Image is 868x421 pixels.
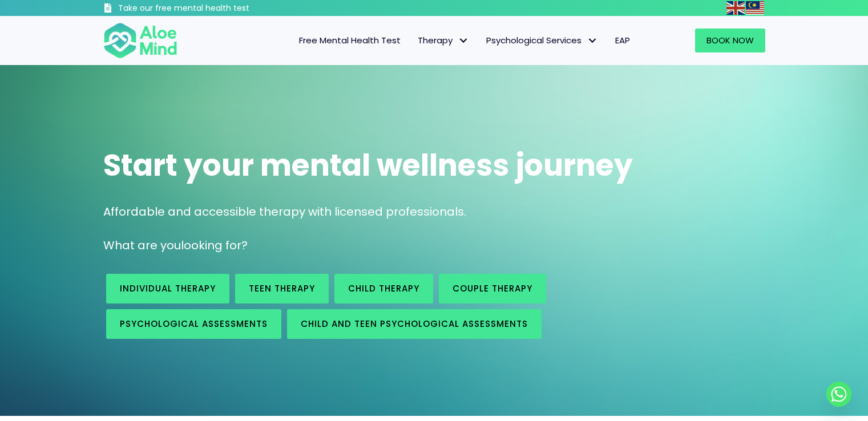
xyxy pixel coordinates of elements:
[706,34,754,46] span: Book Now
[249,282,315,294] span: Teen Therapy
[103,22,177,59] img: Aloe mind Logo
[287,309,542,339] a: Child and Teen Psychological assessments
[607,29,639,52] a: EAP
[615,34,630,46] span: EAP
[290,29,409,52] a: Free Mental Health Test
[103,237,181,253] span: What are you
[418,34,469,46] span: Therapy
[334,274,433,303] a: Child Therapy
[235,274,329,303] a: Teen Therapy
[486,34,598,46] span: Psychological Services
[120,282,216,294] span: Individual therapy
[695,29,765,52] a: Book Now
[726,1,746,14] a: English
[103,144,633,186] span: Start your mental wellness journey
[826,382,851,407] a: Whatsapp
[106,309,281,339] a: Psychological assessments
[299,34,401,46] span: Free Mental Health Test
[301,318,528,330] span: Child and Teen Psychological assessments
[726,1,745,15] img: en
[120,318,268,330] span: Psychological assessments
[103,204,765,220] p: Affordable and accessible therapy with licensed professionals.
[181,237,248,253] span: looking for?
[478,29,607,52] a: Psychological ServicesPsychological Services: submenu
[455,33,472,49] span: Therapy: submenu
[453,282,532,294] span: Couple therapy
[746,1,764,15] img: ms
[584,33,601,49] span: Psychological Services: submenu
[118,3,310,14] h3: Take our free mental health test
[348,282,419,294] span: Child Therapy
[439,274,546,303] a: Couple therapy
[192,29,639,52] nav: Menu
[409,29,478,52] a: TherapyTherapy: submenu
[106,274,229,303] a: Individual therapy
[103,3,310,16] a: Take our free mental health test
[746,1,765,14] a: Malay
